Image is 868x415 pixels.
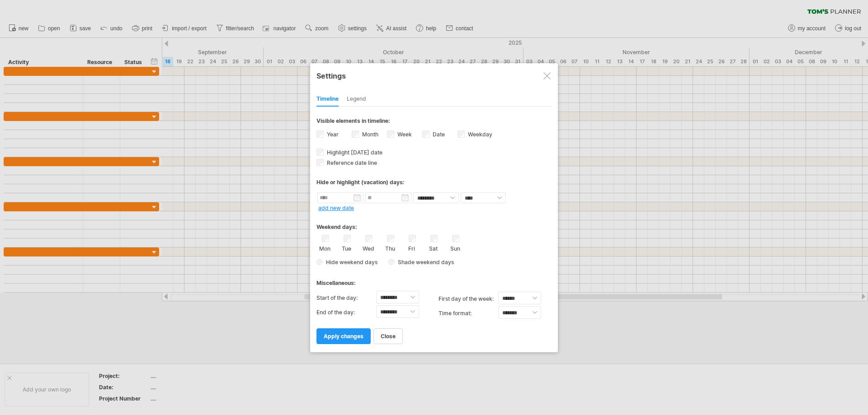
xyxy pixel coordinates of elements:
label: Start of the day: [316,291,376,305]
label: Wed [363,243,374,252]
div: Visible elements in timeline: [316,117,552,127]
a: apply changes [316,328,371,344]
div: Hide or highlight (vacation) days: [316,179,552,186]
label: Week [396,131,412,138]
div: Settings [316,67,552,84]
a: close [373,328,403,344]
span: Highlight [DATE] date [325,149,382,156]
div: Timeline [316,92,339,107]
label: Sun [449,243,461,252]
label: End of the day: [316,305,376,320]
label: Date [431,131,445,138]
span: apply changes [324,333,363,340]
div: Weekend days: [316,215,552,233]
label: Mon [319,243,330,252]
label: Sat [428,243,439,252]
a: add new date [318,205,354,211]
label: Fri [406,243,417,252]
span: Reference date line [325,159,377,166]
div: Miscellaneous: [316,271,552,289]
span: Hide weekend days [323,259,377,266]
label: Weekday [466,131,492,138]
label: Month [360,131,378,138]
label: Year [325,131,339,138]
label: Time format: [439,306,498,321]
span: Shade weekend days [395,259,454,266]
label: Thu [384,243,396,252]
label: first day of the week: [439,292,498,306]
div: Legend [347,92,366,107]
label: Tue [341,243,352,252]
span: close [381,333,396,340]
